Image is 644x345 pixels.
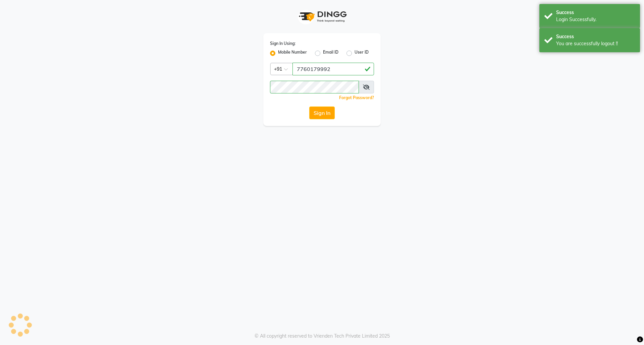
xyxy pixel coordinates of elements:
div: You are successfully logout !! [556,40,635,47]
div: Success [556,9,635,16]
label: Email ID [323,49,338,57]
input: Username [270,81,359,93]
label: Mobile Number [278,49,307,57]
label: Sign In Using: [270,41,296,47]
a: Forgot Password? [339,95,374,100]
img: logo1.svg [295,7,349,26]
div: Login Successfully. [556,16,635,23]
button: Sign In [309,107,335,119]
label: User ID [355,49,369,57]
div: Success [556,33,635,40]
input: Username [292,63,374,75]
